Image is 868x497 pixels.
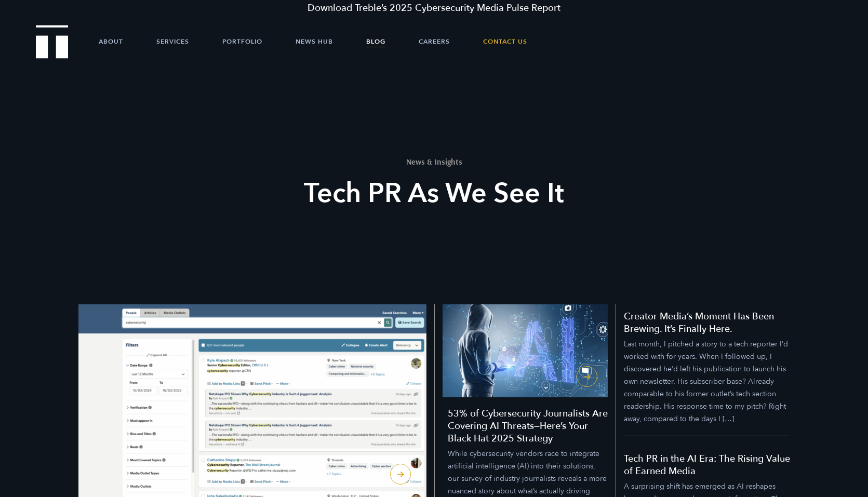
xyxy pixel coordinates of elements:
[624,311,790,436] a: Creator Media’s Moment Has Been Brewing. It’s Finally Here.
[624,338,790,425] p: Last month, I pitched a story to a tech reporter I’d worked with for years. When I followed up, I...
[624,311,790,335] h5: Creator Media’s Moment Has Been Brewing. It’s Finally Here.
[443,304,608,397] img: 53% of Cybersecurity Journalists Are Covering AI Threats—Here’s Your Black Hat 2025 Strategy
[243,157,626,166] h1: News & Insights
[243,175,626,212] h2: Tech PR As We See It
[296,26,333,57] a: News Hub
[366,26,385,57] a: Blog
[624,453,790,478] h5: Tech PR in the AI Era: The Rising Value of Earned Media
[36,26,68,58] a: Treble Homepage
[448,408,608,445] h4: 53% of Cybersecurity Journalists Are Covering AI Threats—Here’s Your Black Hat 2025 Strategy
[222,26,262,57] a: Portfolio
[156,26,189,57] a: Services
[99,26,123,57] a: About
[419,26,450,57] a: Careers
[483,26,527,57] a: Contact Us
[36,25,69,58] img: Treble logo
